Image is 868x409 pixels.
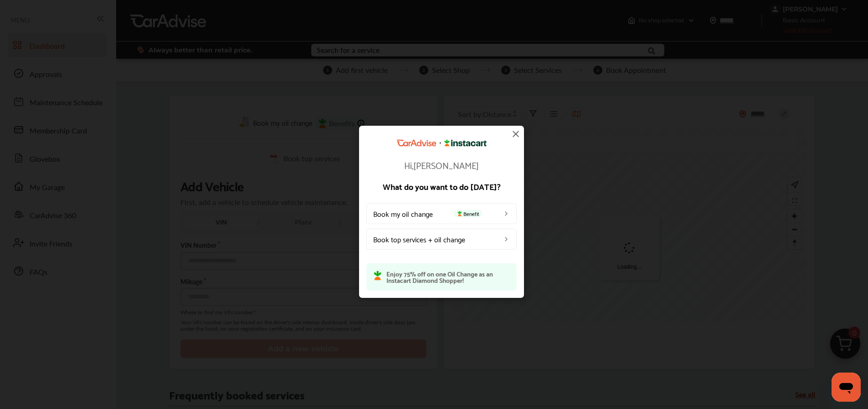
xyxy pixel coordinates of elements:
img: left_arrow_icon.0f472efe.svg [503,235,510,243]
img: close-icon.a004319c.svg [510,128,521,139]
iframe: Button to launch messaging window [832,373,861,402]
img: CarAdvise Instacart Logo [396,139,487,147]
img: left_arrow_icon.0f472efe.svg [503,210,510,217]
p: What do you want to do [DATE]? [366,182,517,190]
img: instacart-icon.73bd83c2.svg [456,211,463,216]
p: Enjoy 75% off on one Oil Change as an Instacart Diamond Shopper! [386,271,509,283]
img: instacart-icon.73bd83c2.svg [374,271,382,281]
p: Hi, [PERSON_NAME] [366,160,517,169]
a: Book my oil changeBenefit [366,203,517,224]
span: Benefit [453,210,482,217]
a: Book top services + oil change [366,229,517,250]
